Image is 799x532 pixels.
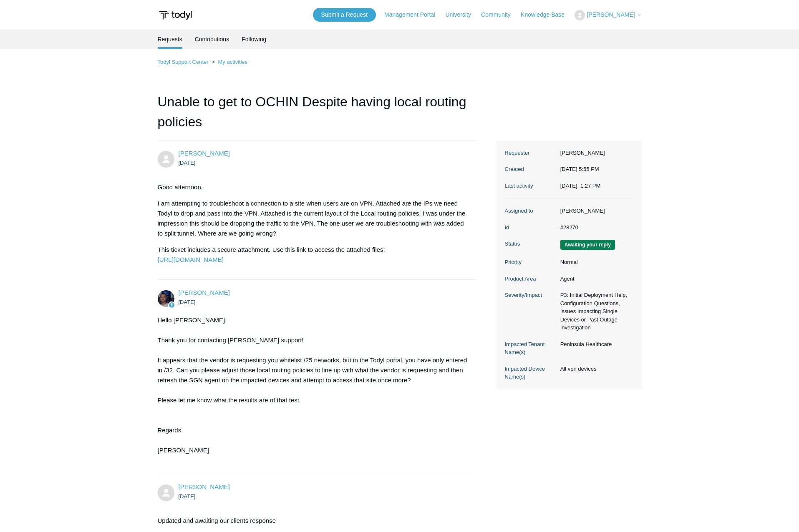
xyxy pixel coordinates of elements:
[556,365,633,373] dd: All vpn devices
[556,275,633,283] dd: Agent
[158,516,469,526] p: Updated and awaiting our clients response
[556,258,633,266] dd: Normal
[505,365,556,381] dt: Impacted Device Name(s)
[313,8,376,22] a: Submit a Request
[560,240,615,250] span: We are waiting for you to respond
[505,291,556,299] dt: Severity/Impact
[179,299,196,305] time: 09/19/2025, 19:35
[575,10,641,20] button: [PERSON_NAME]
[179,483,230,490] a: [PERSON_NAME]
[158,315,469,465] div: Hello [PERSON_NAME], Thank you for contacting [PERSON_NAME] support! It appears that the vendor i...
[556,340,633,349] dd: Peninsula Healthcare
[179,289,230,296] a: [PERSON_NAME]
[218,59,247,65] a: My activities
[560,166,599,172] time: 09/19/2025, 17:55
[242,30,266,49] a: Following
[505,258,556,266] dt: Priority
[158,198,469,238] p: I am attempting to troubleshoot a connection to a site when users are on VPN. Attached are the IP...
[384,10,444,19] a: Management Portal
[179,289,230,296] span: Connor Davis
[587,11,635,18] span: [PERSON_NAME]
[505,165,556,173] dt: Created
[556,207,633,215] dd: [PERSON_NAME]
[505,182,556,190] dt: Last activity
[556,223,633,232] dd: #28270
[445,10,479,19] a: University
[179,160,196,166] time: 09/19/2025, 17:55
[505,207,556,215] dt: Assigned to
[505,340,556,356] dt: Impacted Tenant Name(s)
[179,483,230,490] span: Charles Perkins
[179,150,230,157] a: [PERSON_NAME]
[560,183,601,189] time: 09/23/2025, 13:27
[505,240,556,248] dt: Status
[505,275,556,283] dt: Product Area
[179,493,196,499] time: 09/22/2025, 12:10
[158,245,469,265] p: This ticket includes a secure attachment. Use this link to access the attached files:
[210,59,247,65] li: My activities
[158,92,477,141] h1: Unable to get to OCHIN Despite having local routing policies
[158,8,193,23] img: Todyl Support Center Help Center home page
[505,223,556,232] dt: Id
[521,10,573,19] a: Knowledge Base
[158,182,469,192] p: Good afternoon,
[158,59,209,65] a: Todyl Support Center
[556,149,633,157] dd: [PERSON_NAME]
[481,10,519,19] a: Community
[158,30,182,49] li: Requests
[158,256,224,263] a: [URL][DOMAIN_NAME]
[179,150,230,157] span: Charles Perkins
[158,59,210,65] li: Todyl Support Center
[556,291,633,332] dd: P3: Initial Deployment Help, Configuration Questions, Issues Impacting Single Devices or Past Out...
[505,149,556,157] dt: Requester
[195,30,229,49] a: Contributions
